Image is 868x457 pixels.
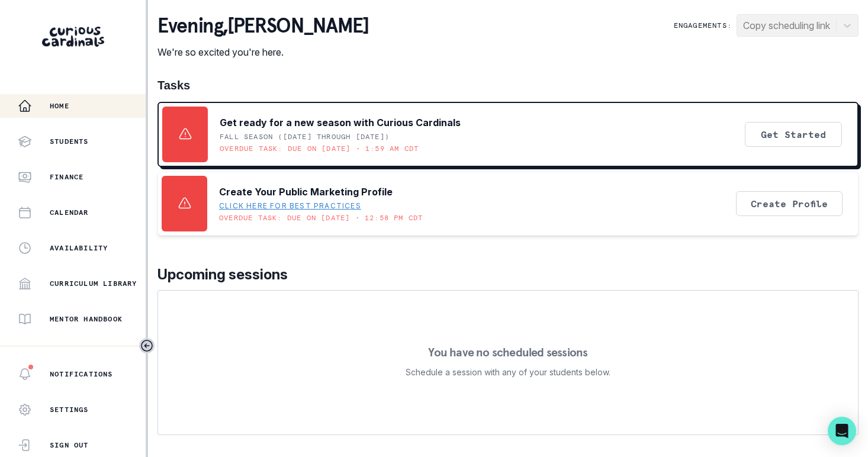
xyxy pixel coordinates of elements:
[42,27,104,47] img: Curious Cardinals Logo
[50,208,89,217] p: Calendar
[220,115,461,130] p: Get ready for a new season with Curious Cardinals
[50,440,89,450] p: Sign Out
[219,213,423,223] p: Overdue task: Due on [DATE] • 12:58 PM CDT
[50,101,69,111] p: Home
[406,365,610,379] p: Schedule a session with any of your students below.
[50,369,113,379] p: Notifications
[674,21,732,30] p: Engagements:
[50,243,108,253] p: Availability
[219,201,361,211] a: Click here for best practices
[139,338,155,353] button: Toggle sidebar
[50,172,83,182] p: Finance
[50,405,89,414] p: Settings
[828,417,856,445] div: Open Intercom Messenger
[220,132,390,141] p: Fall Season ([DATE] through [DATE])
[220,144,419,153] p: Overdue task: Due on [DATE] • 1:59 AM CDT
[50,279,137,288] p: Curriculum Library
[736,191,843,216] button: Create Profile
[219,185,393,199] p: Create Your Public Marketing Profile
[428,346,587,358] p: You have no scheduled sessions
[157,78,859,92] h1: Tasks
[157,264,859,285] p: Upcoming sessions
[50,137,89,146] p: Students
[50,314,123,324] p: Mentor Handbook
[157,45,368,59] p: We're so excited you're here.
[745,122,842,147] button: Get Started
[157,14,368,38] p: evening , [PERSON_NAME]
